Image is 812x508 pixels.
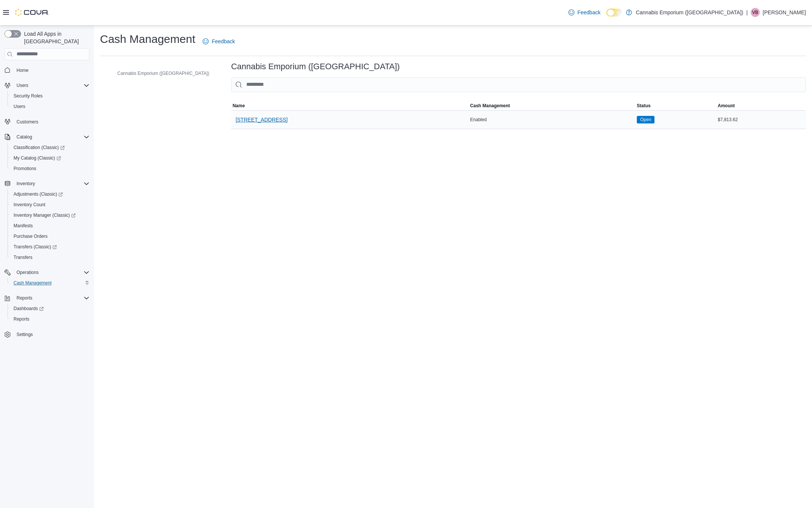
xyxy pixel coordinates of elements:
span: Manifests [14,223,33,229]
button: Manifests [8,221,92,231]
span: Transfers [11,253,89,262]
span: Feedback [212,38,235,45]
span: Dashboards [14,306,44,312]
a: Reports [11,315,32,324]
span: Name [233,103,245,109]
a: Feedback [200,34,238,49]
button: Purchase Orders [8,231,92,242]
span: Inventory Count [14,202,45,208]
span: Cannabis Emporium ([GEOGRAPHIC_DATA]) [117,70,209,76]
span: Promotions [14,166,36,172]
span: Classification (Classic) [11,143,89,152]
span: Inventory Manager (Classic) [14,212,76,218]
a: My Catalog (Classic) [11,154,64,163]
img: Cova [15,9,49,16]
nav: Complex example [5,62,89,360]
span: [STREET_ADDRESS] [236,116,288,123]
button: Security Roles [8,91,92,101]
span: Adjustments (Classic) [14,191,63,197]
span: Adjustments (Classic) [11,190,89,199]
span: Cash Management [11,278,89,287]
p: [PERSON_NAME] [763,8,806,17]
div: Enabled [469,115,635,124]
button: Reports [2,293,92,303]
a: Home [14,66,32,75]
p: | [746,8,748,17]
div: Victoria Buono [751,8,760,17]
input: This is a search bar. As you type, the results lower in the page will automatically filter. [231,77,806,92]
span: Reports [14,316,29,322]
a: Purchase Orders [11,232,51,241]
span: Cash Management [14,280,52,286]
span: Cash Management [470,103,510,109]
span: Home [17,67,29,73]
button: Operations [2,267,92,278]
button: Transfers [8,252,92,263]
button: Cash Management [8,278,92,288]
a: Dashboards [8,303,92,314]
button: Promotions [8,163,92,174]
span: VB [752,8,758,17]
span: Inventory Manager (Classic) [11,211,89,220]
span: Manifests [11,221,89,230]
span: Settings [17,332,33,338]
span: Reports [17,295,32,301]
button: Reports [8,314,92,324]
span: Home [14,65,89,75]
span: My Catalog (Classic) [11,154,89,163]
button: Customers [2,116,92,127]
a: Dashboards [11,304,47,313]
a: Transfers [11,253,35,262]
button: Amount [716,101,806,110]
span: Open [637,116,654,123]
button: Settings [2,329,92,340]
span: Inventory [14,179,89,188]
a: Manifests [11,221,36,230]
button: Name [231,101,469,110]
button: Users [14,81,31,90]
span: Status [637,103,651,109]
span: Customers [14,117,89,126]
input: Dark Mode [606,9,622,17]
span: Users [14,81,89,90]
span: Settings [14,330,89,339]
span: Load All Apps in [GEOGRAPHIC_DATA] [21,30,89,45]
span: Purchase Orders [11,232,89,241]
button: Cash Management [469,101,635,110]
a: My Catalog (Classic) [8,153,92,163]
button: Cannabis Emporium ([GEOGRAPHIC_DATA]) [107,69,212,78]
span: Dashboards [11,304,89,313]
a: Classification (Classic) [8,142,92,153]
a: Inventory Count [11,200,48,209]
a: Adjustments (Classic) [8,189,92,199]
span: Security Roles [14,93,42,99]
button: Inventory [14,179,38,188]
span: Users [11,102,89,111]
a: Transfers (Classic) [11,242,60,251]
h1: Cash Management [100,32,195,47]
span: Amount [718,103,735,109]
span: Promotions [11,164,89,173]
a: Feedback [565,5,603,20]
span: Security Roles [11,91,89,100]
span: Transfers [14,254,32,260]
a: Security Roles [11,91,45,100]
span: Reports [14,294,89,303]
a: Adjustments (Classic) [11,190,66,199]
a: Users [11,102,28,111]
span: Catalog [17,134,32,140]
button: Users [2,80,92,91]
button: Reports [14,294,35,303]
button: Catalog [2,132,92,142]
a: Transfers (Classic) [8,242,92,252]
button: Inventory Count [8,199,92,210]
a: Inventory Manager (Classic) [11,211,79,220]
h3: Cannabis Emporium ([GEOGRAPHIC_DATA]) [231,62,400,71]
button: Users [8,101,92,112]
button: Home [2,65,92,76]
a: Classification (Classic) [11,143,68,152]
span: Customers [17,119,38,125]
a: Settings [14,330,36,339]
span: Classification (Classic) [14,144,65,151]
